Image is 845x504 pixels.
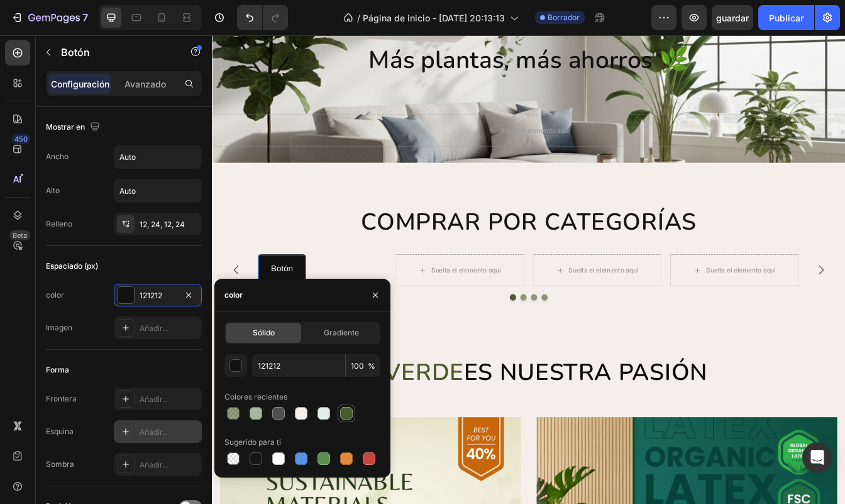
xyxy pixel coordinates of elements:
div: 121212 [140,290,176,301]
p: Avanzado [124,77,166,91]
p: Botón [70,269,97,287]
span: guardar [716,13,749,23]
h2: COMPRAR POR CATEGORÍAS [9,205,745,241]
span: ES NUESTRA PASIÓN [300,383,590,420]
div: Añadir... [140,394,199,405]
button: Punto [380,308,387,316]
input: Auto [114,179,201,202]
button: Punto [392,308,400,316]
div: Mostrar en [46,119,102,136]
div: Ancho [46,151,69,162]
span: Borrador [548,12,580,23]
div: Beta [9,230,30,240]
div: Forma [46,364,69,376]
div: Añadir... [140,427,199,438]
p: Configuración [51,77,109,91]
p: Botón [61,45,168,60]
div: Suelta el elemento aquí [343,108,426,118]
div: Sugerido para ti [224,437,281,448]
button: Punto [367,308,375,316]
button: <p>Botón</p> [55,261,112,294]
div: Colores recientes [224,391,287,403]
span: Gradiente [324,327,359,339]
button: guardar [712,5,753,30]
div: Abrir Intercom Messenger [802,442,832,473]
div: color [224,289,243,301]
div: Editor de texto enriquecido. Área de edición: principal [70,269,97,287]
div: Publicar [769,11,804,25]
iframe: Área de diseño [212,35,845,504]
button: Punto [355,308,362,316]
input: Auto [114,145,201,168]
div: Alto [46,185,60,196]
button: Carrusel Siguiente Flecha [708,262,743,297]
button: Publicar [758,5,814,30]
p: 7 [82,10,88,25]
div: Añadir... [140,323,199,334]
span: Página de inicio - [DATE] 20:13:13 [363,11,505,25]
div: Deshacer/Rehacer [237,5,288,30]
div: Espaciado (px) [46,260,98,272]
div: Relleno [46,218,72,230]
div: 450 [12,134,30,144]
span: Sólido [253,327,275,339]
div: 12, 24, 12, 24 [140,219,199,230]
div: Sombra [46,459,74,470]
div: Esquina [46,426,74,437]
div: Frontera [46,393,77,405]
div: Suelta el elemento aquí [425,274,508,284]
h2: EL VERDE [9,384,745,420]
div: Suelta el elemento aquí [262,274,345,284]
input: Por ejemplo: FFFFFF [252,354,345,377]
span: % [368,361,375,372]
div: Suelta el elemento aquí [589,274,672,284]
span: / [357,11,360,25]
button: 7 [5,5,94,30]
div: Imagen [46,322,72,333]
div: color [46,289,64,301]
button: Flecha hacia atrás del carrusel [11,262,47,297]
div: Añadir... [140,459,199,471]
